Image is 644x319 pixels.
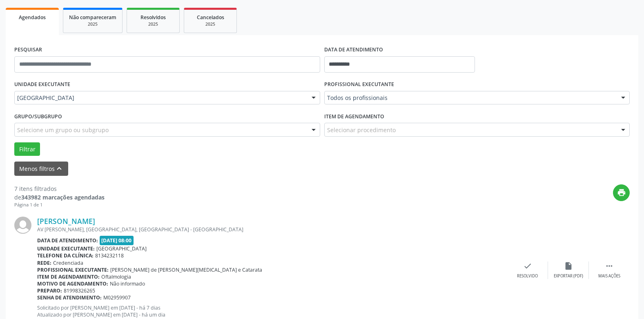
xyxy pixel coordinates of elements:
[517,273,538,279] div: Resolvido
[37,226,507,233] div: AV [PERSON_NAME], [GEOGRAPHIC_DATA], [GEOGRAPHIC_DATA] - [GEOGRAPHIC_DATA]
[95,252,124,259] span: 8134232118
[53,259,83,266] span: Credenciada
[613,184,630,201] button: print
[19,14,46,21] span: Agendados
[190,21,231,27] div: 2025
[564,261,573,270] i: insert_drive_file
[37,259,51,266] b: Rede:
[17,126,109,134] span: Selecione um grupo ou subgrupo
[17,94,303,102] span: [GEOGRAPHIC_DATA]
[110,280,145,287] span: Não informado
[14,202,105,208] div: Página 1 de 1
[37,237,98,244] b: Data de atendimento:
[327,126,396,134] span: Selecionar procedimento
[140,14,166,21] span: Resolvidos
[37,304,507,318] p: Solicitado por [PERSON_NAME] em [DATE] - há 7 dias Atualizado por [PERSON_NAME] em [DATE] - há um...
[523,261,532,270] i: check
[21,193,105,201] strong: 343982 marcações agendadas
[14,217,31,234] img: img
[324,44,383,56] label: DATA DE ATENDIMENTO
[605,261,614,270] i: 
[69,14,116,21] span: Não compareceram
[554,273,583,279] div: Exportar (PDF)
[37,273,100,280] b: Item de agendamento:
[37,266,109,273] b: Profissional executante:
[133,21,174,27] div: 2025
[197,14,224,21] span: Cancelados
[37,280,108,287] b: Motivo de agendamento:
[37,294,102,301] b: Senha de atendimento:
[14,162,68,176] button: Menos filtroskeyboard_arrow_up
[14,193,105,202] div: de
[14,78,70,91] label: UNIDADE EXECUTANTE
[96,245,147,252] span: [GEOGRAPHIC_DATA]
[14,142,40,156] button: Filtrar
[37,287,62,294] b: Preparo:
[37,245,95,252] b: Unidade executante:
[14,184,105,193] div: 7 itens filtrados
[324,110,384,123] label: Item de agendamento
[64,287,95,294] span: 81998326265
[100,236,134,245] span: [DATE] 08:00
[37,252,94,259] b: Telefone da clínica:
[103,294,131,301] span: M02959907
[324,78,394,91] label: PROFISSIONAL EXECUTANTE
[14,44,42,56] label: PESQUISAR
[327,94,613,102] span: Todos os profissionais
[69,21,116,27] div: 2025
[598,273,620,279] div: Mais ações
[101,273,131,280] span: Oftalmologia
[55,164,64,173] i: keyboard_arrow_up
[37,217,95,226] a: [PERSON_NAME]
[110,266,262,273] span: [PERSON_NAME] de [PERSON_NAME][MEDICAL_DATA] e Catarata
[617,188,626,197] i: print
[14,110,62,123] label: Grupo/Subgrupo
